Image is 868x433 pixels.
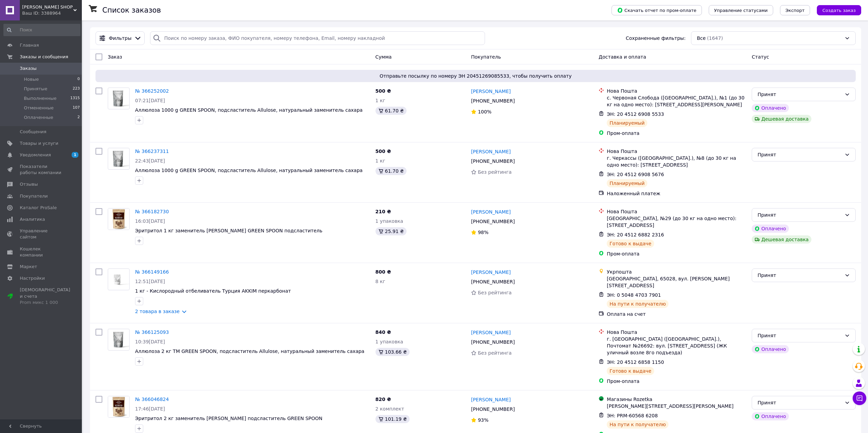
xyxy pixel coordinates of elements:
[135,349,364,354] a: Аллюлоза 2 кг ТМ GREEN SPOON, подсластитель Allulose, натуральный заменитель сахара
[376,167,407,175] div: 61.70 ₴
[376,227,407,235] div: 25.91 ₴
[478,350,512,356] span: Без рейтинга
[376,415,410,423] div: 101.19 ₴
[135,339,165,344] span: 10:39[DATE]
[20,152,51,158] span: Уведомления
[607,232,664,237] span: ЭН: 20 4512 6882 2316
[135,288,291,294] a: 1 кг - Кислородный отбеливатель Турция AKKIM перкарбонат
[376,88,391,94] span: 500 ₴
[135,228,322,233] span: Эритритол 1 кг заменитель [PERSON_NAME] GREEN SPOON подсластитель
[135,149,169,154] a: № 366237311
[757,272,842,279] div: Принят
[607,403,746,409] div: [PERSON_NAME][STREET_ADDRESS][PERSON_NAME]
[24,105,54,111] span: Отмененные
[20,181,38,187] span: Отзывы
[607,155,746,168] div: г. Черкассы ([GEOGRAPHIC_DATA].), №8 (до 30 кг на одно место): [STREET_ADDRESS]
[20,164,63,176] span: Показатели работы компании
[470,96,516,106] div: [PHONE_NUMBER]
[135,98,165,103] span: 07:21[DATE]
[471,329,511,336] a: [PERSON_NAME]
[108,208,130,230] a: Фото товару
[109,35,131,42] span: Фильтры
[607,336,746,356] div: г. [GEOGRAPHIC_DATA] ([GEOGRAPHIC_DATA].), Почтомат №26692: вул. [STREET_ADDRESS] (ЖК уличный воз...
[135,416,322,421] span: Эритритол 2 кг заменитель [PERSON_NAME] подсластитель GREEN SPOON
[376,158,385,164] span: 1 кг
[108,329,130,351] a: Фото товару
[376,218,403,224] span: 1 упаковка
[697,35,706,42] span: Все
[757,211,842,219] div: Принят
[853,391,866,405] button: Чат с покупателем
[607,292,661,298] span: ЭН: 0 5048 4703 7901
[780,5,810,15] button: Экспорт
[607,300,668,308] div: На пути к получателю
[135,329,169,335] a: № 366125093
[822,8,856,13] span: Создать заказ
[478,230,488,235] span: 98%
[20,275,45,281] span: Настройки
[20,216,45,222] span: Аналитика
[607,329,746,336] div: Нова Пошта
[607,378,746,385] div: Пром-оплата
[607,268,746,275] div: Укрпошта
[20,42,39,48] span: Главная
[108,396,130,418] a: Фото товару
[471,269,511,276] a: [PERSON_NAME]
[607,413,658,418] span: ЭН: PRM-60568 6208
[607,420,668,429] div: На пути к получателю
[70,95,80,102] span: 1315
[470,217,516,226] div: [PHONE_NUMBER]
[607,111,664,117] span: ЭН: 20 4512 6908 5533
[20,299,70,306] div: Prom микс 1 000
[20,193,48,199] span: Покупатели
[599,54,646,60] span: Доставка и оплата
[376,406,404,412] span: 2 комплект
[757,91,842,98] div: Принят
[752,54,769,60] span: Статус
[817,5,861,15] button: Создать заказ
[108,88,130,109] a: Фото товару
[714,8,768,13] span: Управление статусами
[757,151,842,158] div: Принят
[22,4,73,10] span: VIROLA SHOP
[607,130,746,137] div: Пром-оплата
[20,54,68,60] span: Заказы и сообщения
[98,73,853,79] span: Отправьте посылку по номеру ЭН 20451269085533, чтобы получить оплату
[108,268,130,290] a: Фото товару
[752,345,789,353] div: Оплачено
[20,246,63,258] span: Кошелек компании
[135,107,363,113] a: Аллюлоза 1000 g GREEN SPOON, подсластитель Allulose, натуральный заменитель сахара
[478,417,488,423] span: 93%
[471,208,511,215] a: [PERSON_NAME]
[376,329,391,335] span: 840 ₴
[607,208,746,215] div: Нова Пошта
[607,311,746,318] div: Оплата на счет
[102,6,161,14] h1: Список заказов
[376,269,391,275] span: 800 ₴
[607,172,664,177] span: ЭН: 20 4512 6908 5676
[785,8,805,13] span: Экспорт
[470,277,516,287] div: [PHONE_NUMBER]
[135,158,165,164] span: 22:43[DATE]
[376,107,407,115] div: 61.70 ₴
[108,330,129,349] img: Фото товару
[77,76,80,82] span: 0
[607,88,746,94] div: Нова Пошта
[607,148,746,155] div: Нова Пошта
[24,114,53,121] span: Оплаченные
[470,337,516,347] div: [PHONE_NUMBER]
[108,396,129,417] img: Фото товару
[478,169,512,175] span: Без рейтинга
[376,54,392,60] span: Сумма
[607,119,647,127] div: Планируемый
[376,397,391,402] span: 820 ₴
[607,359,664,365] span: ЭН: 20 4512 6858 1150
[73,105,80,111] span: 107
[757,332,842,339] div: Принят
[135,309,180,314] a: 2 товара в заказе
[20,65,36,72] span: Заказы
[471,54,501,60] span: Покупатель
[471,148,511,155] a: [PERSON_NAME]
[72,152,78,158] span: 1
[108,89,129,108] img: Фото товару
